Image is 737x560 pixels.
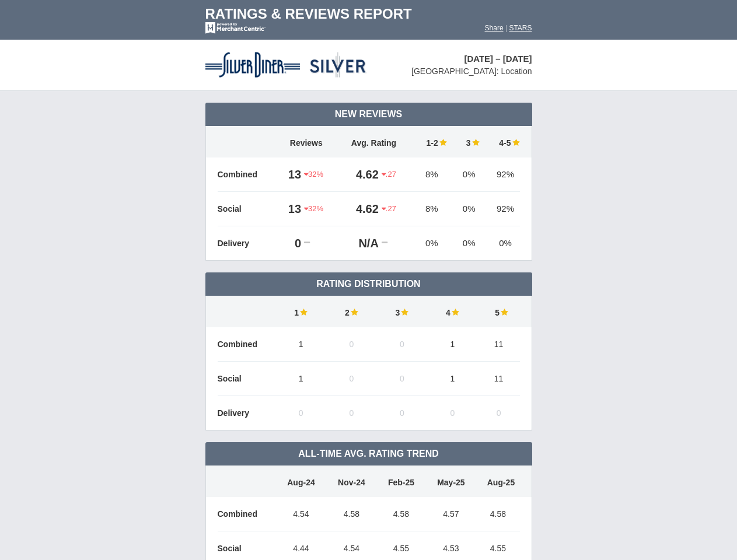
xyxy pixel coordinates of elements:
[376,497,425,531] td: 4.58
[427,296,478,327] td: 4
[205,51,367,79] img: stars-silver-diner-logo-50.png
[500,308,508,316] img: star-full-15.png
[382,169,396,180] span: .27
[411,192,453,226] td: 8%
[304,169,323,180] span: 32%
[377,296,428,327] td: 3
[349,339,354,349] span: 0
[205,442,532,466] td: All-Time Avg. Rating Trend
[505,24,507,32] span: |
[337,226,382,261] td: N/A
[485,157,520,192] td: 92%
[276,192,305,226] td: 13
[304,204,323,214] span: 32%
[411,226,453,261] td: 0%
[205,22,266,34] img: mc-powered-by-logo-white-103.png
[276,226,305,261] td: 0
[276,466,327,497] td: Aug-24
[218,192,276,226] td: Social
[299,308,308,316] img: star-full-15.png
[337,192,382,226] td: 4.62
[478,327,520,362] td: 11
[427,362,478,396] td: 1
[425,497,476,531] td: 4.57
[376,466,425,497] td: Feb-25
[453,226,485,261] td: 0%
[276,296,327,327] td: 1
[485,192,520,226] td: 92%
[337,157,382,192] td: 4.62
[478,296,520,327] td: 5
[438,138,447,146] img: star-full-15.png
[349,374,354,383] span: 0
[400,308,408,316] img: star-full-15.png
[453,157,485,192] td: 0%
[425,466,476,497] td: May-25
[411,126,453,157] td: 1-2
[450,308,459,316] img: star-full-15.png
[485,24,504,32] a: Share
[478,362,520,396] td: 11
[511,138,520,146] img: star-full-15.png
[411,157,453,192] td: 8%
[276,497,327,531] td: 4.54
[205,103,532,126] td: New Reviews
[497,408,501,418] span: 0
[350,308,358,316] img: star-full-15.png
[476,466,519,497] td: Aug-25
[453,192,485,226] td: 0%
[218,497,276,531] td: Combined
[411,66,532,76] span: [GEOGRAPHIC_DATA]: Location
[471,138,480,146] img: star-full-15.png
[205,272,532,296] td: Rating Distribution
[326,296,377,327] td: 2
[276,362,327,396] td: 1
[427,327,478,362] td: 1
[218,396,276,430] td: Delivery
[326,497,376,531] td: 4.58
[382,204,396,214] span: .27
[218,362,276,396] td: Social
[476,497,519,531] td: 4.58
[218,226,276,261] td: Delivery
[337,126,411,157] td: Avg. Rating
[450,408,455,418] span: 0
[326,466,376,497] td: Nov-24
[400,339,404,349] span: 0
[400,408,404,418] span: 0
[349,408,354,418] span: 0
[485,226,520,261] td: 0%
[276,126,337,157] td: Reviews
[400,374,404,383] span: 0
[509,24,532,32] a: STARS
[485,126,520,157] td: 4-5
[276,327,327,362] td: 1
[218,157,276,192] td: Combined
[218,327,276,362] td: Combined
[453,126,485,157] td: 3
[299,408,303,418] span: 0
[276,157,305,192] td: 13
[464,54,532,64] span: [DATE] – [DATE]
